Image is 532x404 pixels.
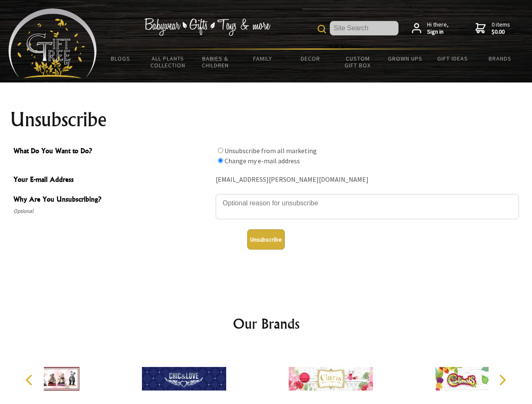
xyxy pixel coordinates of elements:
[239,50,287,67] a: Family
[97,50,144,67] a: BLOGS
[216,173,519,186] div: [EMAIL_ADDRESS][PERSON_NAME][DOMAIN_NAME]
[476,50,524,67] a: Brands
[286,50,334,67] a: Decor
[429,50,476,67] a: Gift Ideas
[13,194,211,206] span: Why Are You Unsubscribing?
[225,157,300,165] label: Change my e-mail address
[192,50,239,74] a: Babies & Children
[493,371,511,389] button: Next
[10,109,522,130] h1: Unsubscribe
[8,8,97,78] img: Babyware - Gifts - Toys and more...
[13,146,211,158] span: What Do You Want to Do?
[17,314,516,334] h2: Our Brands
[427,28,449,36] strong: Sign in
[492,21,510,36] span: 0 items
[381,50,429,67] a: Grown Ups
[318,25,326,33] img: product search
[247,229,285,250] button: Unsubscribe
[330,21,398,35] input: Site Search
[216,194,519,219] textarea: Why Are You Unsubscribing?
[13,206,211,216] span: Optional
[144,50,192,74] a: All Plants Collection
[412,21,449,36] a: Hi there,Sign in
[476,21,510,36] a: 0 items$0.00
[334,50,382,74] a: Custom Gift Box
[21,371,40,389] button: Previous
[225,146,317,155] label: Unsubscribe from all marketing
[427,21,449,36] span: Hi there,
[492,28,510,36] strong: $0.00
[218,158,223,163] input: What Do You Want to Do?
[13,174,211,186] span: Your E-mail Address
[218,148,223,153] input: What Do You Want to Do?
[144,18,270,36] img: Babywear - Gifts - Toys & more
